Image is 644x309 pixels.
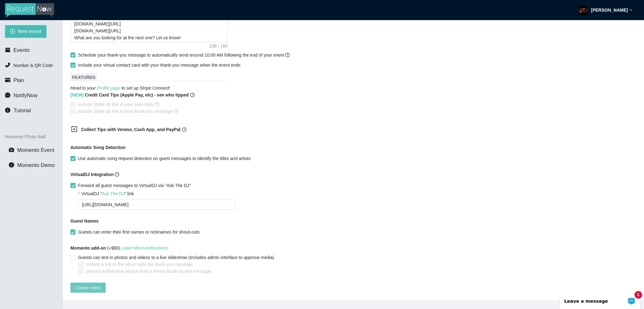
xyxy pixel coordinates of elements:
[14,108,31,113] span: Tutorial
[70,91,189,98] b: Credit Card Tips (Apple Pay, etc) - see who tipped
[97,86,120,91] a: Profile page
[75,284,101,291] span: Create event
[70,218,98,223] b: Guest Names
[14,77,24,83] span: Plan
[190,91,195,98] span: question-circle
[285,53,290,57] span: question-circle
[182,127,186,132] span: question-circle
[5,92,10,98] span: message
[81,190,134,197] div: VirtualDJ " " link
[5,25,47,38] button: plus-circleNew event
[78,63,241,68] span: Include your virtual contact card with your thank-you message when the event ends
[14,63,53,68] span: Number & QR Code
[5,62,10,68] span: phone
[78,200,236,210] textarea: [URL][DOMAIN_NAME]
[556,289,644,309] iframe: LiveChat chat widget
[578,5,588,15] img: ACg8ocIVFjWy6aDVYxGUM6BAYhRHD7fFxkzCwnf-412XTJrHQS7HM00g1Q=s96-c
[70,12,228,43] textarea: Let Us know what you think! [DOMAIN_NAME][URL] [DOMAIN_NAME][URL] What are you looking for at the...
[70,144,125,151] b: Automatic Song Detection
[174,109,178,113] span: question-circle
[102,191,125,196] a: Ask The DJ
[155,102,159,107] span: question-circle
[70,73,97,81] span: FEATURES
[81,127,180,132] b: Collect Tips with Venmo, Cash App, and PayPal
[18,27,42,35] span: New event
[75,108,181,115] span: Include Stripe tip link in your thank-you message
[121,246,144,251] a: Learn More
[17,162,55,168] span: Momento Demo
[70,283,106,293] button: Create event
[5,3,54,18] img: RequestNow
[591,8,628,13] strong: [PERSON_NAME]
[75,254,277,261] span: Guests can text in photos and videos to a live slideshow (Includes admin interface to approve media)
[86,269,108,274] i: (Advanced)
[75,229,202,235] span: Guests can enter their first names or nicknames for shout-outs
[70,246,106,251] b: Momento add-on
[71,126,77,132] span: plus-square
[9,147,14,152] span: camera
[14,47,30,53] span: Events
[5,47,10,52] span: calendar
[75,182,193,189] span: Forward all guest messages to VirtualDJ via "Ask The DJ"
[78,52,290,58] span: Schedule your thank-you message to automatically send around 10:00 AM following the end of your e...
[5,77,10,83] span: credit-card
[630,8,633,12] span: down
[83,268,214,275] span: Receive photos from a Photo Booth by text message
[115,172,119,177] span: question-circle
[14,92,37,98] span: NotifyNow
[10,29,15,35] span: plus-circle
[70,172,114,177] b: VirtualDJ Integration
[145,246,168,251] a: Instructions
[66,122,223,138] div: Collect Tips with Venmo, Cash App, and PayPalquestion-circle
[75,101,162,108] span: Include Stripe tip link in your auto-reply
[70,92,84,97] span: [NEW]
[9,162,14,168] span: info-circle
[70,86,170,91] i: Head to your to set up Stripe Connect!
[75,155,253,162] span: Use automatic song request detection on guest messages to identify the titles and artists
[17,147,54,153] span: Momento Event
[70,245,168,251] span: (+$80)
[121,246,168,251] i: -
[5,108,10,113] span: info-circle
[83,261,196,268] span: Include a link to the album with the thank-you message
